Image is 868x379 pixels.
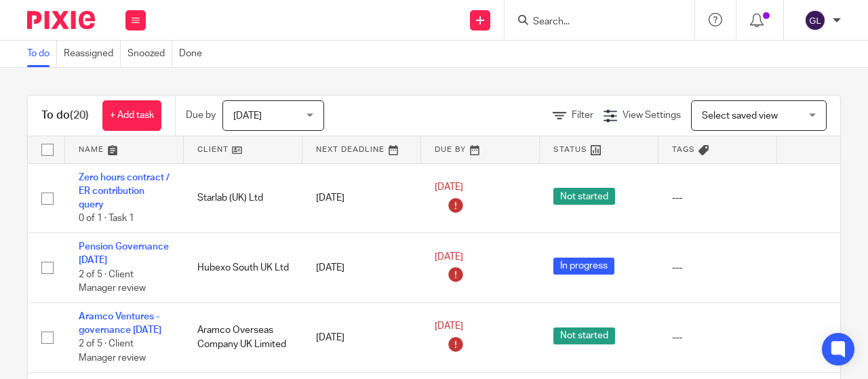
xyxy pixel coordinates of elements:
a: Zero hours contract / ER contribution query [79,173,170,210]
a: + Add task [102,100,161,131]
span: In progress [553,258,614,275]
img: svg%3E [804,9,826,31]
span: [DATE] [435,182,463,192]
a: Reassigned [64,41,121,67]
a: Done [179,41,209,67]
span: Not started [553,188,615,205]
span: Not started [553,327,615,344]
span: (20) [70,110,89,121]
div: --- [672,191,764,205]
span: [DATE] [435,252,463,262]
span: Filter [572,111,593,120]
td: [DATE] [302,302,421,372]
td: [DATE] [302,233,421,303]
span: 2 of 5 · Client Manager review [79,340,146,363]
span: 2 of 5 · Client Manager review [79,270,146,294]
a: Snoozed [127,41,172,67]
span: Select saved view [702,111,778,121]
span: View Settings [623,111,681,120]
td: Starlab (UK) Ltd [184,163,302,233]
td: [DATE] [302,163,421,233]
div: --- [672,261,764,275]
span: [DATE] [233,111,262,121]
p: Due by [186,108,216,122]
img: Pixie [27,11,95,29]
input: Search [532,16,654,28]
a: Pension Governance [DATE] [79,242,169,265]
div: --- [672,331,764,344]
td: Hubexo South UK Ltd [184,233,302,303]
a: Aramco Ventures - governance [DATE] [79,312,161,335]
a: To do [27,41,57,67]
span: [DATE] [435,322,463,332]
span: 0 of 1 · Task 1 [79,214,134,224]
td: Aramco Overseas Company UK Limited [184,302,302,372]
h1: To do [41,108,89,123]
span: Tags [672,146,695,153]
